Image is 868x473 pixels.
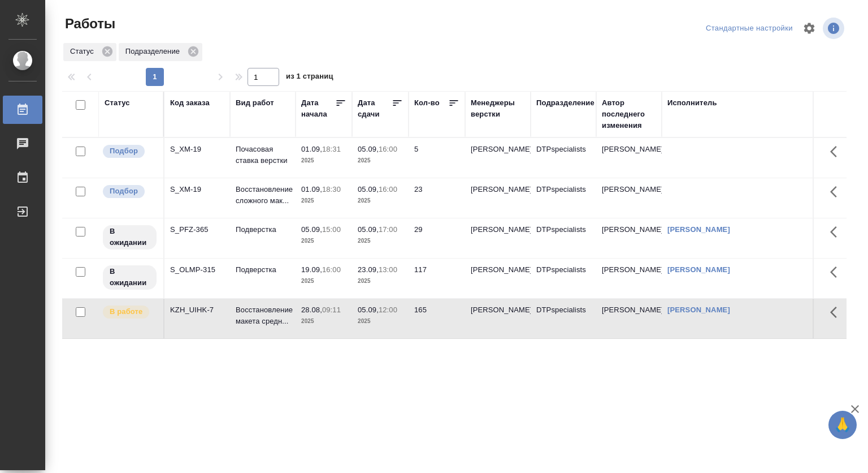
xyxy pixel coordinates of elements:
[236,144,290,166] p: Почасовая ставка верстки
[110,306,142,317] p: В работе
[102,144,158,159] div: Можно подбирать исполнителей
[301,265,322,274] p: 19.09,
[70,46,98,57] p: Статус
[596,218,662,258] td: [PERSON_NAME]
[409,218,465,258] td: 29
[110,145,138,157] p: Подбор
[301,155,346,166] p: 2025
[358,276,403,287] p: 2025
[236,184,290,207] p: Восстановление сложного мак...
[102,224,158,251] div: Исполнитель назначен, приступать к работе пока рано
[301,145,322,153] p: 01.09,
[833,413,852,437] span: 🙏
[322,306,341,314] p: 09:11
[170,224,224,235] div: S_PFZ-365
[667,265,730,274] a: [PERSON_NAME]
[236,304,290,327] p: Восстановление макета средн...
[236,224,290,235] p: Подверстка
[110,226,150,248] p: В ожидании
[102,264,158,291] div: Исполнитель назначен, приступать к работе пока рано
[110,266,150,289] p: В ожидании
[823,218,850,246] button: Здесь прячутся важные кнопки
[379,185,397,193] p: 16:00
[358,155,403,166] p: 2025
[358,316,403,327] p: 2025
[301,97,335,120] div: Дата начала
[170,97,210,109] div: Код заказа
[170,304,224,316] div: KZH_UIHK-7
[471,304,525,316] p: [PERSON_NAME]
[823,299,850,326] button: Здесь прячутся важные кнопки
[471,97,525,120] div: Менеджеры верстки
[102,184,158,199] div: Можно подбирать исполнителей
[531,138,596,178] td: DTPspecialists
[409,299,465,338] td: 165
[110,186,138,197] p: Подбор
[602,97,656,131] div: Автор последнего изменения
[125,46,184,57] p: Подразделение
[596,178,662,218] td: [PERSON_NAME]
[823,259,850,286] button: Здесь прячутся важные кнопки
[102,304,158,320] div: Исполнитель выполняет работу
[301,235,346,247] p: 2025
[379,225,397,234] p: 17:00
[531,218,596,258] td: DTPspecialists
[236,264,290,276] p: Подверстка
[322,265,341,274] p: 16:00
[322,225,341,234] p: 15:00
[358,145,379,153] p: 05.09,
[471,184,525,195] p: [PERSON_NAME]
[322,185,341,193] p: 18:30
[358,225,379,234] p: 05.09,
[358,195,403,207] p: 2025
[531,178,596,218] td: DTPspecialists
[301,316,346,327] p: 2025
[796,15,823,42] span: Настроить таблицу
[170,264,224,276] div: S_OLMP-315
[358,97,392,120] div: Дата сдачи
[471,144,525,155] p: [PERSON_NAME]
[301,276,346,287] p: 2025
[358,235,403,247] p: 2025
[358,306,379,314] p: 05.09,
[823,178,850,205] button: Здесь прячутся важные кнопки
[414,97,440,109] div: Кол-во
[471,264,525,276] p: [PERSON_NAME]
[531,259,596,298] td: DTPspecialists
[409,259,465,298] td: 117
[379,145,397,153] p: 16:00
[703,20,796,37] div: split button
[358,265,379,274] p: 23.09,
[823,138,850,165] button: Здесь прячутся важные кнопки
[322,145,341,153] p: 18:31
[828,411,857,439] button: 🙏
[667,306,730,314] a: [PERSON_NAME]
[536,97,594,109] div: Подразделение
[63,43,116,61] div: Статус
[236,97,274,109] div: Вид работ
[379,306,397,314] p: 12:00
[667,97,717,109] div: Исполнитель
[596,259,662,298] td: [PERSON_NAME]
[409,178,465,218] td: 23
[531,299,596,338] td: DTPspecialists
[379,265,397,274] p: 13:00
[301,185,322,193] p: 01.09,
[301,225,322,234] p: 05.09,
[358,185,379,193] p: 05.09,
[170,144,224,155] div: S_XM-19
[105,97,130,109] div: Статус
[667,225,730,234] a: [PERSON_NAME]
[823,18,847,39] span: Посмотреть информацию
[301,195,346,207] p: 2025
[596,138,662,178] td: [PERSON_NAME]
[62,15,115,33] span: Работы
[301,306,322,314] p: 28.08,
[119,43,202,61] div: Подразделение
[471,224,525,235] p: [PERSON_NAME]
[596,299,662,338] td: [PERSON_NAME]
[170,184,224,195] div: S_XM-19
[286,70,333,86] span: из 1 страниц
[409,138,465,178] td: 5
